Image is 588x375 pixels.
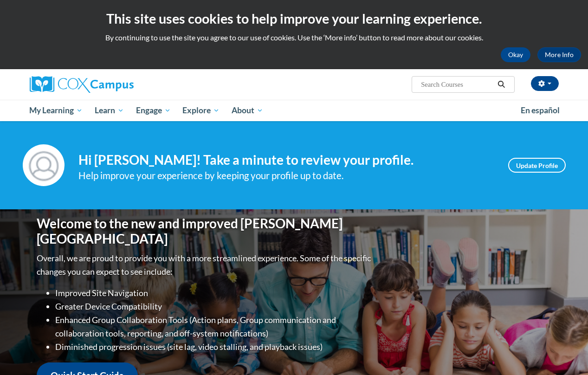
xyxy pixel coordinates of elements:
[29,105,83,116] span: My Learning
[24,100,89,121] a: My Learning
[226,100,269,121] a: About
[515,101,566,120] a: En español
[37,216,373,247] h1: Welcome to the new and improved [PERSON_NAME][GEOGRAPHIC_DATA]
[130,100,177,121] a: Engage
[531,76,559,91] button: Account Settings
[7,32,581,43] p: By continuing to use the site you agree to our use of cookies. Use the ‘More info’ button to read...
[176,100,226,121] a: Explore
[55,286,373,300] li: Improved Site Navigation
[537,47,581,62] a: More Info
[23,100,566,121] div: Main menu
[78,168,494,183] div: Help improve your experience by keeping your profile up to date.
[55,340,373,354] li: Diminished progression issues (site lag, video stalling, and playback issues)
[521,105,560,115] span: En español
[420,79,494,90] input: Search Courses
[232,105,263,116] span: About
[136,105,171,116] span: Engage
[494,79,508,90] button: Search
[7,9,581,28] h2: This site uses cookies to help improve your learning experience.
[78,152,494,168] h4: Hi [PERSON_NAME]! Take a minute to review your profile.
[508,158,566,173] a: Update Profile
[30,76,134,93] img: Cox Campus
[30,76,197,93] a: Cox Campus
[501,47,530,62] button: Okay
[23,144,65,186] img: Profile Image
[55,313,373,340] li: Enhanced Group Collaboration Tools (Action plans, Group communication and collaboration tools, re...
[89,100,130,121] a: Learn
[37,252,373,278] p: Overall, we are proud to provide you with a more streamlined experience. Some of the specific cha...
[95,105,124,116] span: Learn
[55,300,373,313] li: Greater Device Compatibility
[182,105,220,116] span: Explore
